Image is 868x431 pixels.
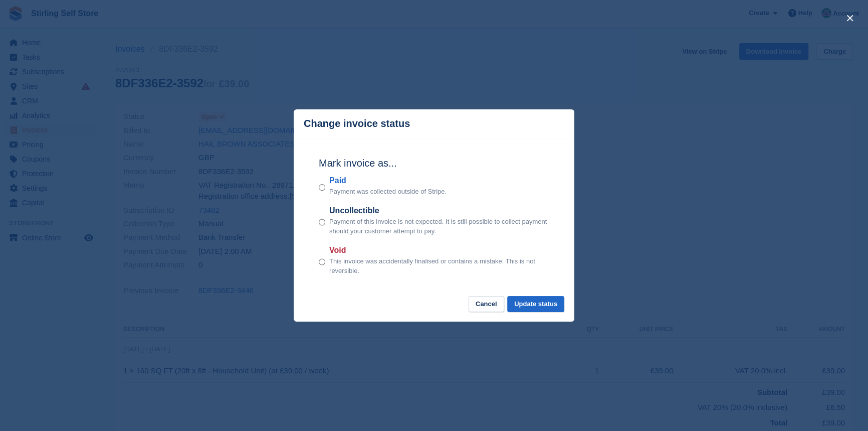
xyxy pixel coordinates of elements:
button: Cancel [469,296,504,313]
label: Uncollectible [329,205,549,217]
label: Void [329,244,549,256]
h2: Mark invoice as... [319,156,549,171]
button: close [842,10,858,26]
button: Update status [507,296,564,313]
p: Change invoice status [304,118,410,129]
p: Payment of this invoice is not expected. It is still possible to collect payment should your cust... [329,217,549,236]
label: Paid [329,175,447,187]
p: Payment was collected outside of Stripe. [329,187,447,197]
p: This invoice was accidentally finalised or contains a mistake. This is not reversible. [329,256,549,276]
